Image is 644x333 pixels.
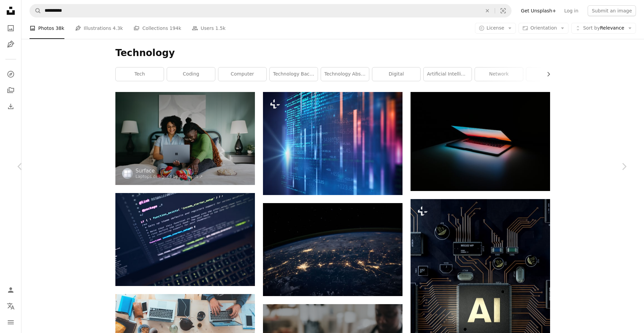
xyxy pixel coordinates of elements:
[30,4,41,17] button: Search Unsplash
[215,25,225,32] span: 1.5k
[4,100,17,113] a: Download History
[115,47,550,59] h1: Technology
[4,299,17,313] button: Language
[526,67,574,81] a: data
[116,67,164,81] a: tech
[372,67,420,81] a: digital
[4,67,17,81] a: Explore
[4,316,17,329] button: Menu
[411,138,550,144] a: gray and black laptop computer on surface
[411,307,550,314] a: AI, Artificial Intelligence concept,3d rendering,conceptual image.
[263,203,402,296] img: photo of outer space
[411,92,550,191] img: gray and black laptop computer on surface
[604,134,644,199] a: Next
[560,5,582,16] a: Log in
[122,168,133,179] img: Go to Surface's profile
[4,21,17,35] a: Photos
[115,193,255,286] img: turned on gray laptop computer
[167,67,215,81] a: coding
[218,67,266,81] a: computer
[263,140,402,146] a: digital code number abstract background, represent coding technology and programming languages.
[270,67,318,81] a: technology background
[169,25,181,32] span: 194k
[517,5,560,16] a: Get Unsplash+
[115,92,255,185] img: a woman sitting on a bed using a laptop
[588,5,636,16] button: Submit an image
[4,283,17,297] a: Log in / Sign up
[4,38,17,51] a: Illustrations
[480,4,495,17] button: Clear
[424,67,472,81] a: artificial intelligence
[192,17,225,39] a: Users 1.5k
[475,23,516,34] button: License
[583,25,600,31] span: Sort by
[571,23,636,34] button: Sort byRelevance
[75,17,123,39] a: Illustrations 4.3k
[495,4,511,17] button: Visual search
[136,168,203,174] a: Surface
[263,246,402,252] a: photo of outer space
[113,25,123,32] span: 4.3k
[530,25,557,31] span: Orientation
[136,174,203,179] a: Laptops designed by Microsoft ↗
[475,67,523,81] a: network
[321,67,369,81] a: technology abstract
[4,84,17,97] a: Collections
[583,25,624,32] span: Relevance
[115,135,255,141] a: a woman sitting on a bed using a laptop
[487,25,504,31] span: License
[519,23,569,34] button: Orientation
[30,4,512,17] form: Find visuals sitewide
[542,67,550,81] button: scroll list to the right
[115,236,255,242] a: turned on gray laptop computer
[263,92,402,195] img: digital code number abstract background, represent coding technology and programming languages.
[133,17,181,39] a: Collections 194k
